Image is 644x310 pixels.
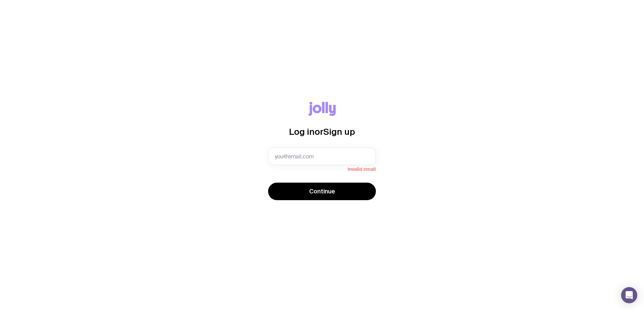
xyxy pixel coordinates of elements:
input: you@email.com [268,148,376,165]
span: Sign up [323,127,355,136]
span: or [315,127,323,136]
button: Continue [268,183,376,200]
span: Log in [289,127,315,136]
span: Invalid email [268,165,376,172]
div: Open Intercom Messenger [621,287,637,303]
span: Continue [309,187,335,195]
